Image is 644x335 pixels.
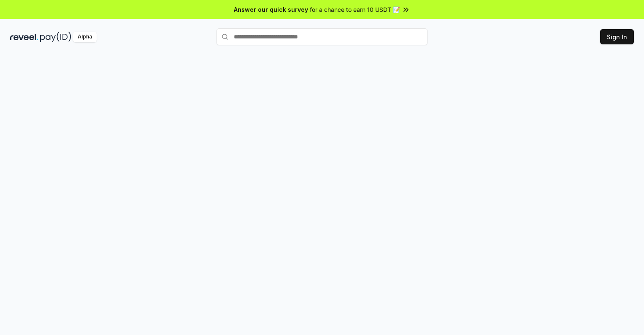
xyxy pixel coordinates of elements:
[10,32,38,42] img: reveel_dark
[310,5,400,14] span: for a chance to earn 10 USDT 📝
[600,29,634,44] button: Sign In
[73,32,97,42] div: Alpha
[40,32,71,42] img: pay_id
[234,5,308,14] span: Answer our quick survey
